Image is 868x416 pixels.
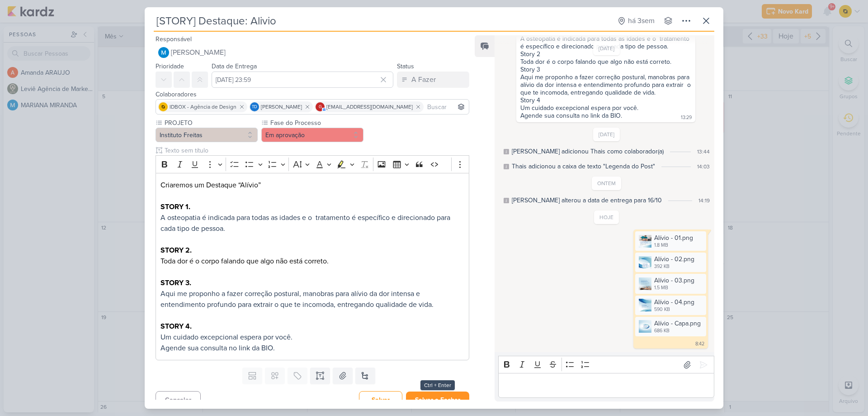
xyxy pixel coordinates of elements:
[639,235,651,248] img: Dqk4GuXBGVgw6uSIghoEKJwplyjU4nAOJ3HNP3Ya.png
[159,102,168,111] img: IDBOX - Agência de Design
[504,198,509,203] div: Este log é visível à todos no kard
[697,163,710,171] div: 14:03
[316,102,325,111] div: giselyrlfreitas@gmail.com
[160,344,275,353] span: Agende sua consulta no link da BIO.
[397,72,469,88] button: A Fazer
[397,62,414,70] label: Status
[520,73,691,96] div: Aqui me proponho a fazer correção postural, manobras para alívio da dor intensa e entendimento pr...
[170,103,236,111] span: IDBOX - Agência de Design
[698,196,710,205] div: 14:19
[498,356,714,373] div: Editor toolbar
[160,322,192,331] strong: STORY 4.
[252,105,257,110] p: Td
[512,147,664,156] div: MARIANA adicionou Thais como colaborador(a)
[654,233,693,243] div: Alívio - 01.png
[269,118,363,128] label: Fase do Processo
[697,148,710,156] div: 13:44
[319,105,322,110] p: g
[498,373,714,398] div: Editor editing area: main
[504,164,509,169] div: Este log é visível à todos no kard
[654,254,694,264] div: Alívio - 02.png
[654,327,701,335] div: 686 KB
[512,162,655,171] div: Thais adicionou a caixa de texto "Legenda do Post"
[359,391,402,409] button: Salvar
[171,47,226,58] span: [PERSON_NAME]
[520,58,691,66] div: Toda dor é o corpo falando que algo não está correto.
[654,276,694,285] div: Alívio - 03.png
[639,256,651,269] img: uOdSAPruwYIXgj58GFDUgdeaGx21QFIeBvsv3cXp.png
[520,112,622,120] div: Agende sua consulta no link da BIO.
[156,90,469,99] div: Colaboradores
[420,380,455,390] div: Ctrl + Enter
[654,263,694,270] div: 392 KB
[520,104,691,112] div: Um cuidado excepcional espera por você.
[261,103,302,111] span: [PERSON_NAME]
[156,35,192,43] label: Responsável
[639,320,651,333] img: jdoOFkJFpObA2stl5fWviO3N7isA6Bc8dKrDbq1W.png
[635,317,706,336] div: Alívio - Capa.png
[520,35,691,50] div: A osteopatia é indicada para todas as idades e o tratamento é específico e direcionado para cada ...
[425,101,467,112] input: Buscar
[163,146,469,155] input: Texto sem título
[154,13,612,29] input: Kard Sem Título
[158,47,169,58] img: MARIANA MIRANDA
[160,289,434,309] span: Aqui me proponho a fazer correção postural, manobras para alívio da dor intensa e entendimento pr...
[635,296,706,315] div: Alívio - 04.png
[326,103,413,111] span: [EMAIL_ADDRESS][DOMAIN_NAME]
[406,392,469,408] button: Salvar e Fechar
[654,319,701,328] div: Alívio - Capa.png
[681,114,692,121] div: 13:29
[635,274,706,293] div: Alívio - 03.png
[639,299,651,311] img: 86GmeNLbtEtSodYlBWqF6mQyBqBWX9HdPBcD8KlT.png
[156,44,469,61] button: [PERSON_NAME]
[639,277,651,290] img: AtfwF5AH0hCRmfWd72xvaM33OKIzFr8FSQrIS46L.png
[628,15,655,26] div: há 3sem
[160,278,191,287] strong: STORY 3.
[250,102,259,111] div: Thais de carvalho
[261,128,363,142] button: Em aprovação
[613,13,658,29] button: há 3sem
[212,62,257,70] label: Data de Entrega
[160,202,190,211] strong: STORY 1.
[654,306,694,313] div: 590 KB
[635,253,706,272] div: Alívio - 02.png
[160,333,292,342] span: Um cuidado excepcional espera por você.
[504,149,509,154] div: Este log é visível à todos no kard
[520,66,691,73] div: Story 3
[156,391,201,409] button: Cancelar
[156,62,184,70] label: Prioridade
[520,50,691,58] div: Story 2
[411,74,436,85] div: A Fazer
[512,196,662,205] div: MARIANA alterou a data de entrega para 16/10
[654,242,693,249] div: 1.8 MB
[160,256,464,267] p: Toda dor é o corpo falando que algo não está correto.
[156,173,469,361] div: Editor editing area: main
[654,297,694,307] div: Alívio - 04.png
[164,118,258,128] label: PROJETO
[160,246,192,255] strong: STORY 2.
[212,72,393,88] input: Select a date
[635,231,706,251] div: Alívio - 01.png
[520,96,691,104] div: Story 4
[156,155,469,173] div: Editor toolbar
[160,213,450,233] span: A osteopatia é indicada para todas as idades e o tratamento é específico e direcionado para cada ...
[156,128,258,142] button: Instituto Freitas
[695,340,704,348] div: 8:42
[160,180,464,191] p: Criaremos um Destaque “Alívio”
[654,284,694,292] div: 1.5 MB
